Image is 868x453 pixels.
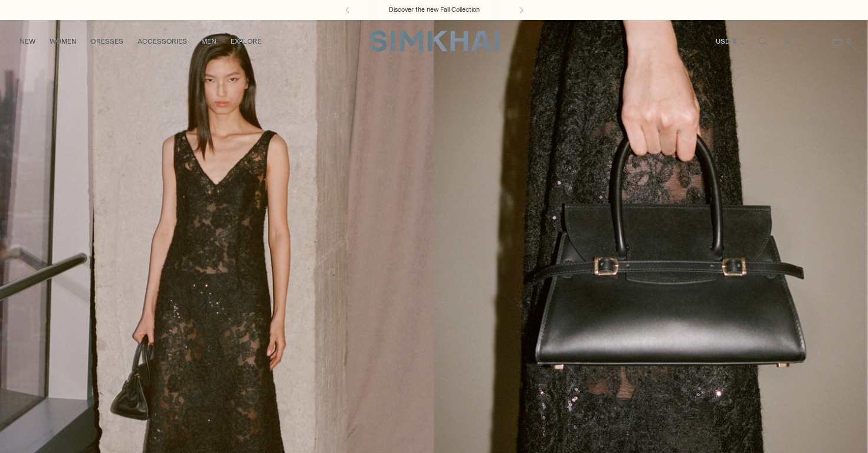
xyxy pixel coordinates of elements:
[369,29,499,52] a: SIMKHAI
[389,5,480,15] a: Discover the new Fall Collection
[751,29,775,53] a: Open search modal
[201,28,217,54] a: MEN
[716,28,747,54] button: USD $
[137,28,187,54] a: ACCESSORIES
[231,28,261,54] a: EXPLORE
[826,29,849,53] a: Open cart modal
[776,29,800,53] a: Go to the account page
[801,29,824,53] a: Wishlist
[91,28,123,54] a: DRESSES
[19,28,35,54] a: NEW
[50,28,77,54] a: WOMEN
[843,35,854,46] span: 0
